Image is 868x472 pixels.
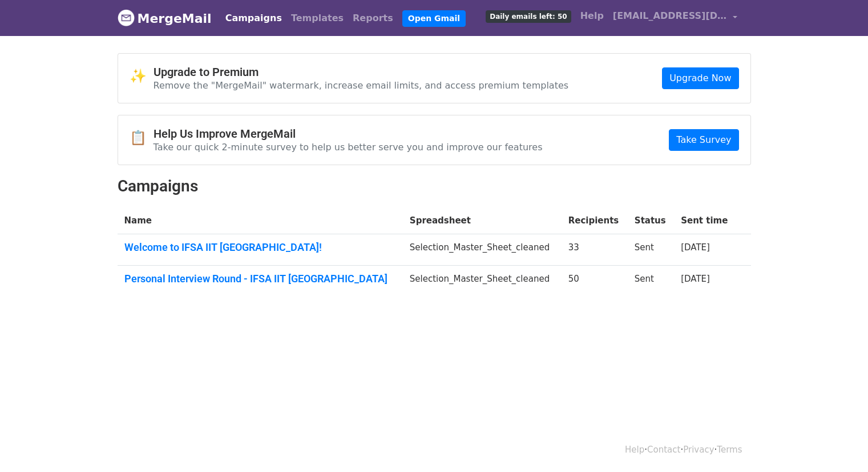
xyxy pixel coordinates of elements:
th: Name [118,207,403,234]
a: [DATE] [681,274,710,284]
td: Sent [628,265,674,296]
a: Terms [717,445,742,455]
span: Daily emails left: 50 [486,10,571,23]
a: Take Survey [669,129,738,151]
td: Selection_Master_Sheet_cleaned [403,265,562,296]
a: Campaigns [221,7,286,30]
th: Recipients [562,207,628,234]
a: [EMAIL_ADDRESS][DOMAIN_NAME] [608,5,742,31]
a: Personal Interview Round - IFSA IIT [GEOGRAPHIC_DATA] [124,273,396,285]
a: Upgrade Now [662,67,738,89]
a: Open Gmail [402,10,466,27]
span: 📋 [130,130,154,146]
h4: Help Us Improve MergeMail [154,127,543,141]
td: 33 [562,234,628,266]
a: Privacy [683,445,714,455]
td: 50 [562,265,628,296]
a: Help [576,5,608,27]
h2: Campaigns [118,177,751,196]
h4: Upgrade to Premium [154,65,569,79]
td: Sent [628,234,674,266]
th: Sent time [674,207,737,234]
p: Take our quick 2-minute survey to help us better serve you and improve our features [154,141,543,153]
a: Welcome to IFSA IIT [GEOGRAPHIC_DATA]! [124,241,396,254]
a: Reports [348,7,398,30]
span: ✨ [130,68,154,85]
span: [EMAIL_ADDRESS][DOMAIN_NAME] [613,9,727,23]
a: Help [625,445,644,455]
p: Remove the "MergeMail" watermark, increase email limits, and access premium templates [154,79,569,91]
img: MergeMail logo [118,9,135,26]
a: Daily emails left: 50 [481,5,575,27]
a: [DATE] [681,242,710,253]
a: Contact [647,445,680,455]
th: Spreadsheet [403,207,562,234]
th: Status [628,207,674,234]
a: MergeMail [118,6,212,30]
a: Templates [286,7,348,30]
td: Selection_Master_Sheet_cleaned [403,234,562,266]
